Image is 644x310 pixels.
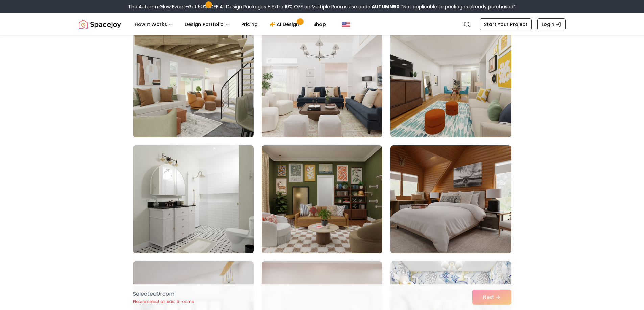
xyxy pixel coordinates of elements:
img: United States [342,20,350,28]
button: Design Portfolio [179,18,235,31]
a: Pricing [236,18,263,31]
nav: Global [79,13,566,35]
div: The Autumn Glow Event-Get 50% OFF All Design Packages + Extra 10% OFF on Multiple Rooms. [128,3,516,10]
img: Room room-8 [262,145,382,253]
a: Spacejoy [79,18,121,31]
span: *Not applicable to packages already purchased* [400,3,516,10]
img: Room room-9 [390,145,511,253]
img: Room room-7 [133,145,254,253]
img: Room room-6 [390,29,511,137]
a: AI Design [264,18,307,31]
img: Room room-4 [133,29,254,137]
p: Selected 0 room [133,290,194,298]
nav: Main [129,18,331,31]
button: How It Works [129,18,178,31]
b: AUTUMN50 [372,3,400,10]
p: Please select at least 5 rooms [133,299,194,304]
a: Start Your Project [480,18,532,30]
a: Login [537,18,566,30]
span: Use code: [349,3,400,10]
img: Spacejoy Logo [79,18,121,31]
img: Room room-5 [262,29,382,137]
a: Shop [308,18,331,31]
